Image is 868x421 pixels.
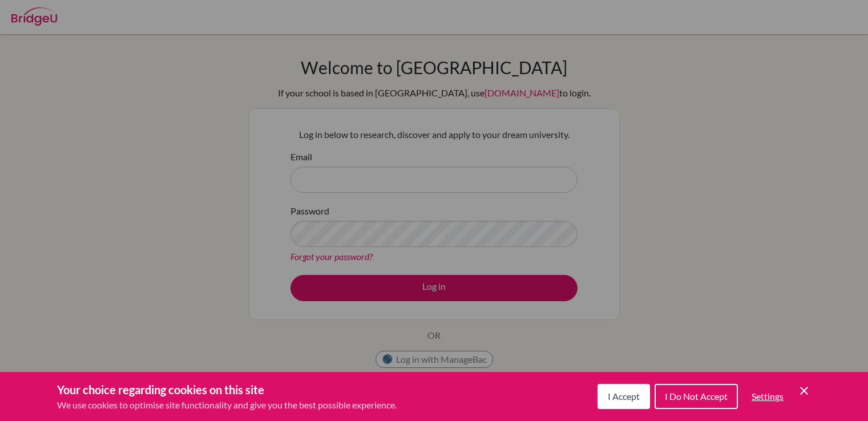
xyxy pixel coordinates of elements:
[57,398,397,412] p: We use cookies to optimise site functionality and give you the best possible experience.
[57,381,397,398] h3: Your choice regarding cookies on this site
[597,384,650,409] button: I Accept
[665,391,728,402] span: I Do Not Accept
[608,391,640,402] span: I Accept
[742,385,793,408] button: Settings
[797,384,811,398] button: Save and close
[752,391,784,402] span: Settings
[655,384,738,409] button: I Do Not Accept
